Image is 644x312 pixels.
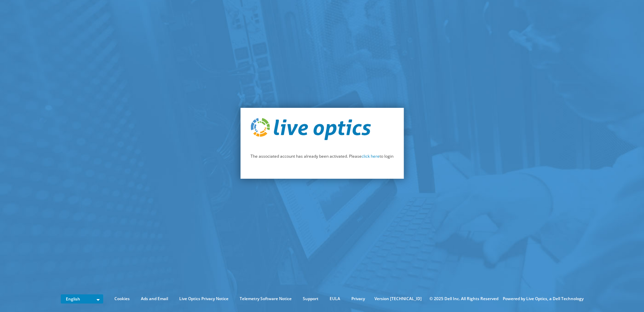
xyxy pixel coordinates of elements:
[174,295,234,303] a: Live Optics Privacy Notice
[371,295,425,303] li: Version [TECHNICAL_ID]
[251,118,371,140] img: live_optics_svg.svg
[109,295,135,303] a: Cookies
[346,295,370,303] a: Privacy
[362,153,380,159] a: click here
[251,153,393,160] p: The associated account has already been activated. Please to login
[325,295,345,303] a: EULA
[235,295,297,303] a: Telemetry Software Notice
[503,295,584,303] li: Powered by Live Optics, a Dell Technology
[426,295,502,303] li: © 2025 Dell Inc. All Rights Reserved
[136,295,173,303] a: Ads and Email
[298,295,324,303] a: Support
